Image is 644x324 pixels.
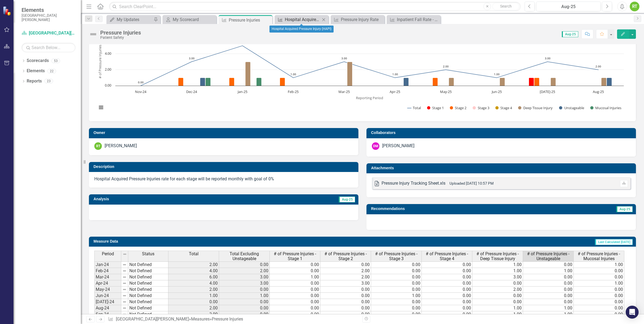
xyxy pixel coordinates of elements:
[407,105,421,110] button: Show Total
[128,311,168,318] td: Not Defined
[102,251,114,256] span: Period
[595,105,621,110] text: Mucosal Injuries
[288,89,299,94] text: Feb-25
[168,299,219,305] td: 0.00
[371,131,633,135] h3: Collaborators
[371,299,422,305] td: 0.00
[122,287,127,292] img: 8DAGhfEEPCf229AAAAAElFTkSuQmCC
[94,280,121,287] td: Apr-24
[142,251,154,256] span: Status
[320,261,371,268] td: 0.00
[523,311,574,318] td: 1.00
[219,274,270,280] td: 3.00
[280,78,285,86] path: Feb-25, 1. Stage 2.
[219,305,270,311] td: 0.00
[94,261,121,268] td: Jan-24
[270,311,320,318] td: 0.00
[495,105,512,110] button: Show Stage 4
[94,293,121,299] td: Jun-24
[22,30,75,36] a: [GEOGRAPHIC_DATA][PERSON_NAME]
[94,268,121,274] td: Feb-24
[128,261,168,268] td: Not Defined
[237,89,247,94] text: Jan-25
[371,293,422,299] td: 1.00
[492,3,519,10] button: Search
[574,261,624,268] td: 1.00
[270,287,320,293] td: 0.00
[270,280,320,287] td: 0.00
[524,251,572,261] span: # of Pressure Injuries - Unstageable
[320,311,371,318] td: 0.00
[523,287,574,293] td: 0.00
[189,251,199,256] span: Total
[94,165,356,169] h3: Description
[270,261,320,268] td: 0.00
[473,251,522,261] span: # of Pressure Injuries - Deep Tissue Injury
[116,316,189,322] a: [GEOGRAPHIC_DATA][PERSON_NAME]
[219,287,270,293] td: 0.00
[500,4,512,8] span: Search
[472,305,523,311] td: 1.00
[518,105,553,110] button: Show Deep Tissue Injury
[22,13,75,22] small: [GEOGRAPHIC_DATA][PERSON_NAME]
[220,251,268,261] span: Total Excluding Unstageable
[341,56,347,60] text: 3.00
[371,305,422,311] td: 0.00
[392,72,398,76] text: 1.00
[128,280,168,287] td: Not Defined
[219,299,270,305] td: 0.00
[472,261,523,268] td: 1.00
[94,35,631,116] div: Chart. Highcharts interactive chart.
[219,261,270,268] td: 0.00
[138,80,144,84] text: 0.00
[371,268,422,274] td: 0.00
[320,299,371,305] td: 0.00
[229,78,234,86] path: Jan-25, 1. Stage 2.
[2,6,12,16] img: ClearPoint Strategy
[320,287,371,293] td: 0.00
[128,293,168,299] td: Not Defined
[449,78,454,86] path: May-25, 1. Deep Tissue Injury.
[191,316,210,322] a: Measures
[536,2,601,11] button: Aug-25
[347,62,352,86] path: Mar-25, 3. Deep Tissue Injury.
[320,293,371,299] td: 0.00
[257,78,262,86] path: Jan-25, 1. Mucosal Injuries.
[108,16,152,23] a: My Updates
[371,280,422,287] td: 0.00
[371,274,422,280] td: 0.00
[332,16,383,23] a: Pressure Injury Rate
[122,281,127,285] img: 8DAGhfEEPCf229AAAAAElFTkSuQmCC
[529,78,534,86] path: Jul-25, 1. Stage 1.
[523,305,574,311] td: 1.00
[94,274,121,280] td: Mar-24
[491,89,502,94] text: Jun-25
[494,72,500,76] text: 1.00
[630,2,639,11] div: RT
[109,2,521,11] input: Search ClearPoint...
[443,64,449,68] text: 2.00
[128,299,168,305] td: Not Defined
[607,78,612,86] path: Aug-25, 1. Unstageable.
[105,51,111,56] text: 4.00
[372,251,420,261] span: # of Pressure Injuries - Stage 3
[117,16,152,23] div: My Updates
[219,293,270,299] td: 1.00
[422,287,472,293] td: 0.00
[472,311,523,318] td: 1.00
[540,89,555,94] text: [DATE]-25
[27,78,42,84] a: Reports
[94,142,102,150] div: RT
[245,62,251,86] path: Jan-25, 3. Deep Tissue Injury.
[173,16,215,23] div: My Scorecard
[433,78,438,86] path: May-25, 1. Stage 2.
[404,78,409,86] path: Apr-25, 1. Unstageable.
[595,64,601,68] text: 2.00
[22,7,75,13] span: Elements
[575,251,623,261] span: # of Pressure Injuries - Mucosal Injuries
[285,16,320,23] div: Hospital Acquired Pressure Injury (HAPI)
[382,180,445,187] div: Pressure Injury Tracking Sheet.xls
[94,131,356,135] h3: Owner
[320,274,371,280] td: 2.00
[371,261,422,268] td: 0.00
